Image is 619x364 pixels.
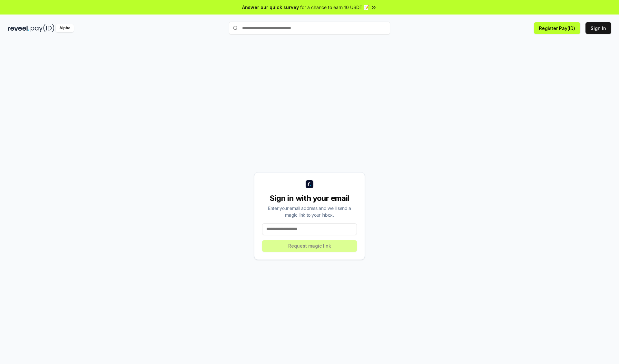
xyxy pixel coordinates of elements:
img: reveel_dark [8,24,29,32]
span: Answer our quick survey [242,4,299,11]
div: Enter your email address and we’ll send a magic link to your inbox. [262,205,357,218]
button: Sign In [585,22,611,34]
div: Sign in with your email [262,193,357,203]
button: Register Pay(ID) [534,22,580,34]
div: Alpha [56,24,74,32]
span: for a chance to earn 10 USDT 📝 [300,4,369,11]
img: logo_small [306,180,313,188]
img: pay_id [31,24,54,32]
